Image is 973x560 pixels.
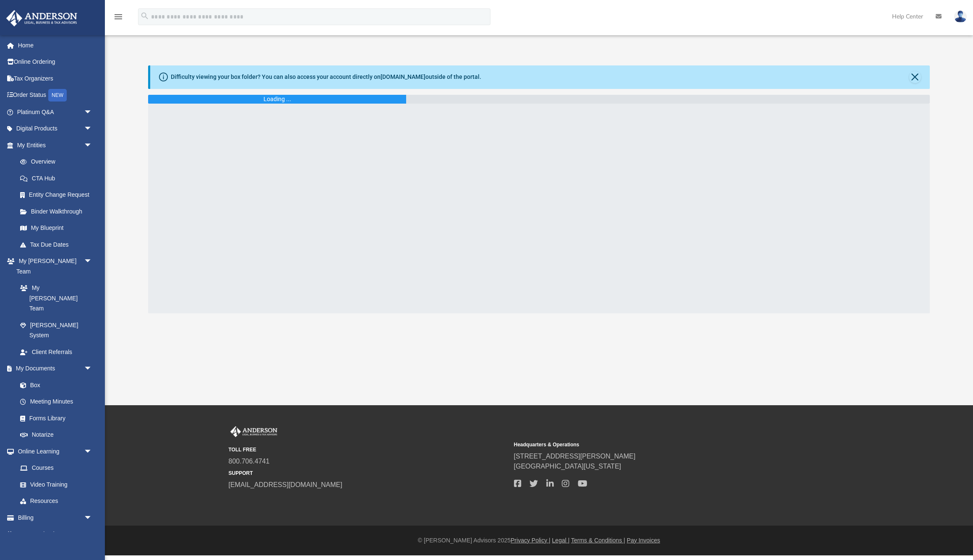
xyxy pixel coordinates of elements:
[113,12,123,22] i: menu
[12,427,101,443] a: Notarize
[6,70,105,87] a: Tax Organizers
[4,10,80,26] img: Anderson Advisors Platinum Portal
[105,536,973,545] div: © [PERSON_NAME] Advisors 2025
[12,493,101,510] a: Resources
[229,481,342,488] a: [EMAIL_ADDRESS][DOMAIN_NAME]
[84,509,101,526] span: arrow_drop_down
[627,537,660,544] a: Pay Invoices
[6,137,105,154] a: My Entitiesarrow_drop_down
[6,526,105,543] a: Events Calendar
[84,360,101,378] span: arrow_drop_down
[6,443,101,460] a: Online Learningarrow_drop_down
[12,460,101,477] a: Courses
[12,187,105,203] a: Entity Change Request
[12,280,97,317] a: My [PERSON_NAME] Team
[514,453,636,460] a: [STREET_ADDRESS][PERSON_NAME]
[12,410,97,427] a: Forms Library
[12,220,101,237] a: My Blueprint
[381,73,425,80] a: [DOMAIN_NAME]
[571,537,625,544] a: Terms & Conditions |
[6,37,105,54] a: Home
[6,509,105,526] a: Billingarrow_drop_down
[552,537,570,544] a: Legal |
[6,87,105,104] a: Order StatusNEW
[84,104,101,121] span: arrow_drop_down
[909,71,921,83] button: Close
[12,344,101,360] a: Client Referrals
[229,469,508,477] small: SUPPORT
[113,16,123,22] a: menu
[12,317,101,344] a: [PERSON_NAME] System
[6,54,105,70] a: Online Ordering
[84,120,101,138] span: arrow_drop_down
[511,537,550,544] a: Privacy Policy |
[514,463,621,470] a: [GEOGRAPHIC_DATA][US_STATE]
[171,73,481,81] div: Difficulty viewing your box folder? You can also access your account directly on outside of the p...
[6,104,105,120] a: Platinum Q&Aarrow_drop_down
[12,476,97,493] a: Video Training
[229,458,270,465] a: 800.706.4741
[12,393,101,410] a: Meeting Minutes
[229,446,508,453] small: TOLL FREE
[514,441,793,448] small: Headquarters & Operations
[12,203,105,220] a: Binder Walkthrough
[12,236,105,253] a: Tax Due Dates
[229,426,279,437] img: Anderson Advisors Platinum Portal
[84,443,101,460] span: arrow_drop_down
[6,360,101,377] a: My Documentsarrow_drop_down
[6,120,105,137] a: Digital Productsarrow_drop_down
[12,154,105,170] a: Overview
[6,253,101,280] a: My [PERSON_NAME] Teamarrow_drop_down
[84,253,101,270] span: arrow_drop_down
[954,10,967,23] img: User Pic
[84,137,101,154] span: arrow_drop_down
[12,377,97,393] a: Box
[12,170,105,187] a: CTA Hub
[48,89,67,102] div: NEW
[140,11,149,21] i: search
[263,95,291,104] div: Loading ...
